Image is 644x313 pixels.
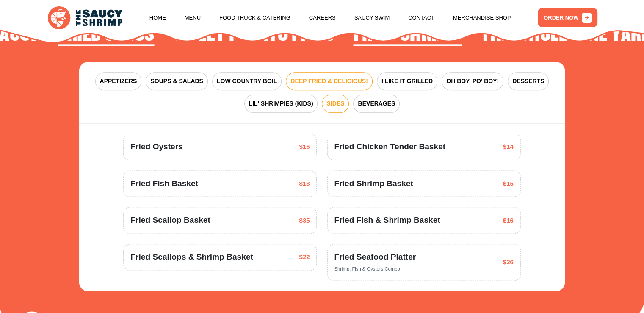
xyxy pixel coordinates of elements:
[219,2,290,34] a: Food Truck & Catering
[309,2,336,34] a: Careers
[290,77,368,86] span: DEEP FRIED & DELICIOUS!
[322,95,349,113] button: SIDES
[130,214,210,226] span: Fried Scallop Basket
[503,257,514,267] span: $26
[249,99,313,108] span: LIL' SHRIMPIES (KIDS)
[146,72,207,90] button: SOUPS & SALADS
[538,8,597,27] a: ORDER NOW
[334,266,400,271] span: Shrimp, Fish & Oysters Combo
[508,72,549,90] button: DESSERTS
[286,72,373,90] button: DEEP FRIED & DELICIOUS!
[58,25,155,46] h2: Fried Oreos
[453,2,511,34] a: Merchandise Shop
[512,77,544,86] span: DESSERTS
[446,77,499,86] span: OH BOY, PO' BOY!
[442,72,503,90] button: OH BOY, PO' BOY!
[377,72,437,90] button: I LIKE IT GRILLED
[48,6,122,29] img: logo
[353,95,400,113] button: BEVERAGES
[173,25,334,46] h2: Sweet Potato Fries
[130,178,198,190] span: Fried Fish Basket
[353,25,462,46] h2: Fried Shrimp
[334,141,445,153] span: Fried Chicken Tender Basket
[149,2,166,34] a: Home
[334,214,440,226] span: Fried Fish & Shrimp Basket
[354,2,390,34] a: Saucy Swim
[326,99,344,108] span: SIDES
[503,142,514,152] span: $14
[95,72,142,90] button: APPETIZERS
[503,216,514,226] span: $16
[130,251,253,263] span: Fried Scallops & Shrimp Basket
[299,142,310,152] span: $16
[212,72,282,90] button: LOW COUNTRY BOIL
[100,77,137,86] span: APPETIZERS
[299,179,310,189] span: $13
[130,141,183,153] span: Fried Oysters
[358,99,395,108] span: BEVERAGES
[408,2,434,34] a: Contact
[217,77,277,86] span: LOW COUNTRY BOIL
[334,251,416,263] span: Fried Seafood Platter
[334,178,413,190] span: Fried Shrimp Basket
[381,77,433,86] span: I LIKE IT GRILLED
[150,77,203,86] span: SOUPS & SALADS
[244,95,318,113] button: LIL' SHRIMPIES (KIDS)
[503,179,514,189] span: $15
[299,216,310,226] span: $35
[299,252,310,262] span: $22
[185,2,201,34] a: Menu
